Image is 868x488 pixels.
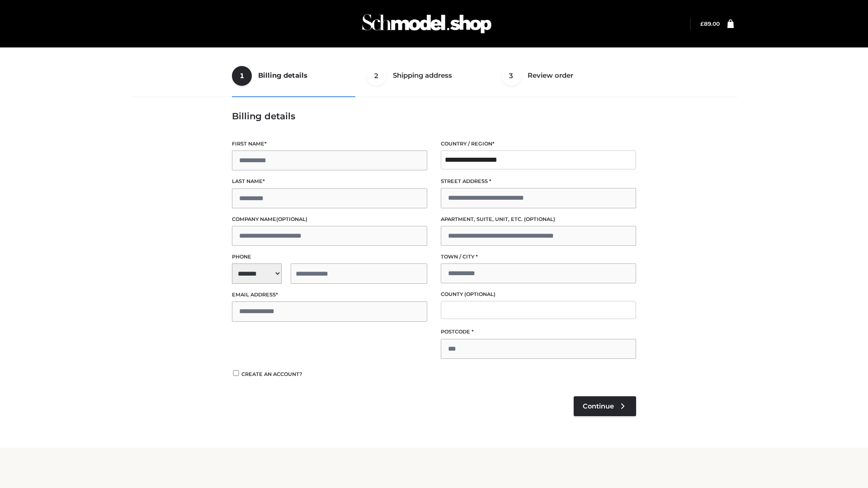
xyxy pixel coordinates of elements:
[441,215,636,224] label: Apartment, suite, unit, etc.
[441,290,636,299] label: County
[359,6,495,42] img: Schmodel Admin 964
[232,370,240,376] input: Create an account?
[232,215,427,224] label: Company name
[524,216,555,222] span: (optional)
[464,291,495,297] span: (optional)
[574,396,636,416] a: Continue
[441,328,636,336] label: Postcode
[232,140,427,148] label: First name
[441,140,636,148] label: Country / Region
[700,20,720,27] a: £89.00
[441,253,636,261] label: Town / City
[232,111,636,122] h3: Billing details
[241,371,302,377] span: Create an account?
[232,253,427,261] label: Phone
[276,216,307,222] span: (optional)
[232,177,427,186] label: Last name
[583,402,614,410] span: Continue
[700,20,720,27] bdi: 89.00
[441,177,636,186] label: Street address
[700,20,704,27] span: £
[232,291,427,299] label: Email address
